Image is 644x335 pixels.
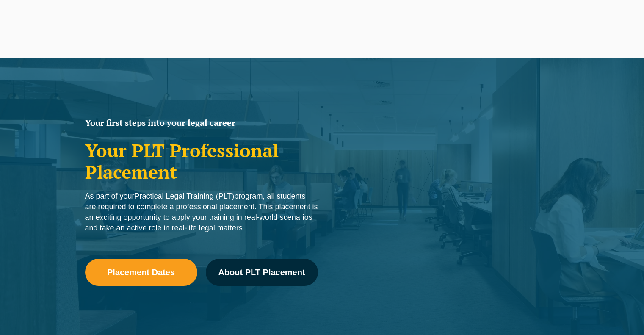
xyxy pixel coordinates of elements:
a: About PLT Placement [206,259,318,286]
h2: Your first steps into your legal career [85,119,318,127]
span: About PLT Placement [218,268,305,277]
h1: Your PLT Professional Placement [85,140,318,183]
span: As part of your program, all students are required to complete a professional placement. This pla... [85,192,318,232]
a: Placement Dates [85,259,197,286]
span: Placement Dates [107,268,175,277]
a: Practical Legal Training (PLT) [135,192,235,200]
